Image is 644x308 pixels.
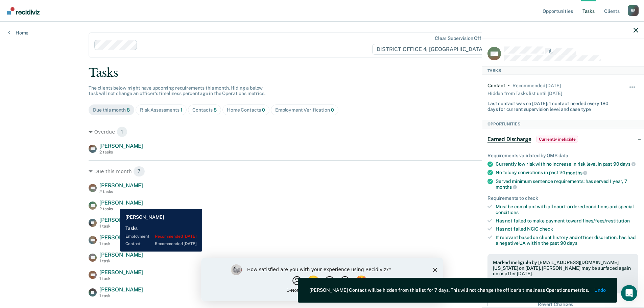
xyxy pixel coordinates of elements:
span: [PERSON_NAME] [99,234,143,241]
div: Overdue [89,126,555,137]
div: Contact [487,82,505,88]
div: Requirements to check [487,195,638,201]
span: [PERSON_NAME] [99,182,143,189]
span: 0 [262,107,265,113]
div: 2 tasks [99,189,143,194]
div: Contacts [192,107,217,113]
span: fines/fees/restitution [582,218,630,223]
div: Risk Assessments [140,107,183,113]
span: [PERSON_NAME] [99,199,143,206]
span: conditions [496,209,519,215]
div: 1 task [99,259,143,263]
div: Employment Verification [275,107,334,113]
div: If relevant based on client history and officer discretion, has had a negative UA within the past 90 [496,235,638,246]
div: Marked ineligible by [EMAIL_ADDRESS][DOMAIN_NAME][US_STATE] on [DATE]. [PERSON_NAME] may be surfa... [493,259,633,276]
span: [PERSON_NAME] [99,286,143,293]
span: 8 [127,107,130,113]
span: 7 [133,166,145,177]
div: Due this month [93,107,130,113]
div: 1 task [99,276,143,281]
span: [PERSON_NAME] [99,252,143,258]
div: No felony convictions in past 24 [496,170,638,176]
div: [PERSON_NAME] Contact will be hidden from this list for 7 days. This will not change the officer'... [309,287,589,293]
div: Hidden from Tasks list until [DATE] [487,88,562,98]
div: Served minimum sentence requirements: has served 1 year, 7 [496,178,638,190]
span: 1 [117,126,127,137]
a: Home [8,30,28,36]
button: Undo [594,287,605,293]
div: Currently low risk with no increase in risk level in past 90 [496,161,638,167]
span: The clients below might have upcoming requirements this month. Hiding a below task will not chang... [89,85,265,96]
div: Clear supervision officers [435,35,492,41]
div: Tasks [482,66,644,74]
iframe: Survey by Kim from Recidiviz [201,258,443,301]
div: Home Contacts [227,107,265,113]
span: days [620,161,635,167]
div: 2 tasks [99,207,143,211]
span: check [540,226,553,232]
div: Earned DischargeCurrently ineligible [482,128,644,150]
div: • [508,82,510,88]
span: DISTRICT OFFICE 4, [GEOGRAPHIC_DATA] [372,44,494,55]
span: [PERSON_NAME] [99,217,143,223]
span: Currently ineligible [536,136,578,142]
button: Profile dropdown button [628,5,639,16]
div: 2 tasks [99,150,143,155]
span: 0 [331,107,334,113]
div: 1 task [99,224,143,229]
span: days [567,240,577,245]
div: Has not failed to make payment toward [496,218,638,223]
div: R R [628,5,639,16]
div: 1 task [99,293,143,298]
iframe: Intercom live chat [621,285,637,301]
div: Opportunities [482,120,644,128]
span: 8 [214,107,217,113]
div: 1 task [99,241,143,246]
span: Earned Discharge [487,136,531,142]
div: Due this month [89,166,555,177]
div: Last contact was on [DATE]; 1 contact needed every 180 days for current supervision level and cas... [487,98,613,112]
div: Recommended 10 days ago [512,82,560,88]
div: Must be compliant with all court-ordered conditions and special [496,204,638,215]
div: Tasks [89,66,555,80]
span: [PERSON_NAME] [99,143,143,149]
div: Requirements validated by OMS data [487,152,638,158]
div: Has not failed NCIC [496,226,638,232]
span: months [496,184,517,190]
img: Recidiviz [7,7,40,15]
span: 1 [181,107,183,113]
span: months [566,170,587,175]
span: [PERSON_NAME] [99,269,143,276]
